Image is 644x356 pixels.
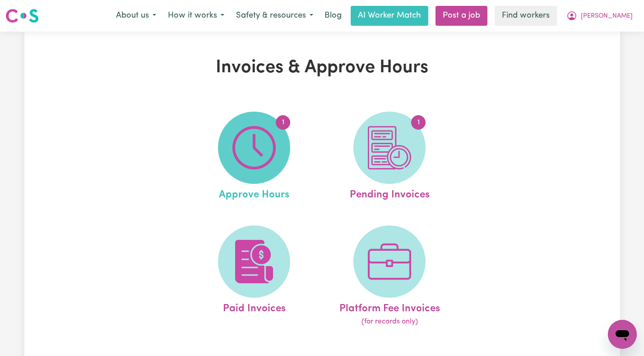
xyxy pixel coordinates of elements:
[608,320,637,349] iframe: Button to launch messaging window
[495,6,557,26] a: Find workers
[276,115,290,130] span: 1
[436,6,487,26] a: Post a job
[5,5,39,26] a: Careseekers logo
[581,11,633,21] span: [PERSON_NAME]
[162,6,230,25] button: How it works
[324,112,454,203] a: Pending Invoices
[189,225,319,328] a: Paid Invoices
[223,298,286,317] span: Paid Invoices
[219,184,289,203] span: Approve Hours
[5,8,39,24] img: Careseekers logo
[361,316,418,327] span: (for records only)
[324,225,454,328] a: Platform Fee Invoices(for records only)
[339,298,440,317] span: Platform Fee Invoices
[319,6,347,26] a: Blog
[189,112,319,203] a: Approve Hours
[110,6,162,25] button: About us
[230,6,319,25] button: Safety & resources
[561,6,639,25] button: My Account
[350,184,430,203] span: Pending Invoices
[411,115,426,130] span: 1
[351,6,428,26] a: AI Worker Match
[129,57,515,79] h1: Invoices & Approve Hours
